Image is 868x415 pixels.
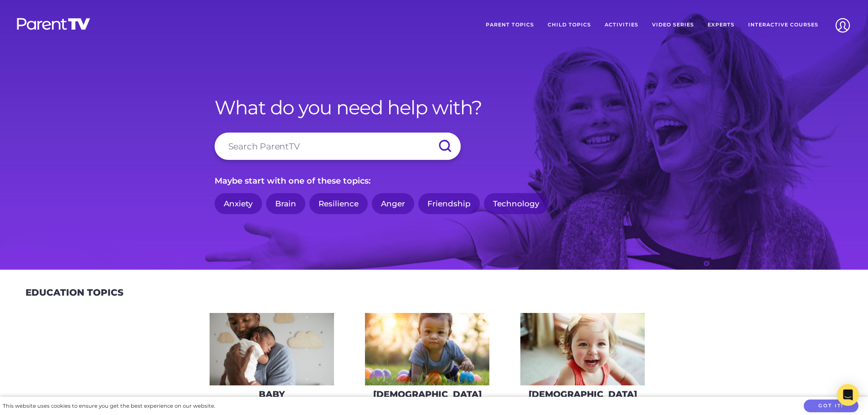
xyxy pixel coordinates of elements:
[598,14,645,36] a: Activities
[215,174,654,188] p: Maybe start with one of these topics:
[309,193,368,215] a: Resilience
[479,14,541,36] a: Parent Topics
[418,193,480,215] a: Friendship
[831,14,854,37] img: Account
[365,313,490,406] a: [DEMOGRAPHIC_DATA]
[804,400,858,413] button: Got it!
[520,313,645,385] img: iStock-678589610_super-275x160.jpg
[259,389,285,400] h3: Baby
[373,389,482,400] h3: [DEMOGRAPHIC_DATA]
[215,193,262,215] a: Anxiety
[837,384,859,406] div: Open Intercom Messenger
[209,313,334,406] a: Baby
[210,313,334,385] img: AdobeStock_144860523-275x160.jpeg
[520,313,645,406] a: [DEMOGRAPHIC_DATA]
[215,133,461,160] input: Search ParentTV
[266,193,305,215] a: Brain
[365,313,489,385] img: iStock-620709410-275x160.jpg
[529,389,637,400] h3: [DEMOGRAPHIC_DATA]
[541,14,598,36] a: Child Topics
[16,17,91,31] img: parenttv-logo-white.4c85aaf.svg
[645,14,701,36] a: Video Series
[429,133,461,160] input: Submit
[215,96,654,119] h1: What do you need help with?
[741,14,825,36] a: Interactive Courses
[372,193,414,215] a: Anger
[484,193,549,215] a: Technology
[3,401,215,411] div: This website uses cookies to ensure you get the best experience on our website.
[26,287,123,298] h2: Education Topics
[701,14,741,36] a: Experts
